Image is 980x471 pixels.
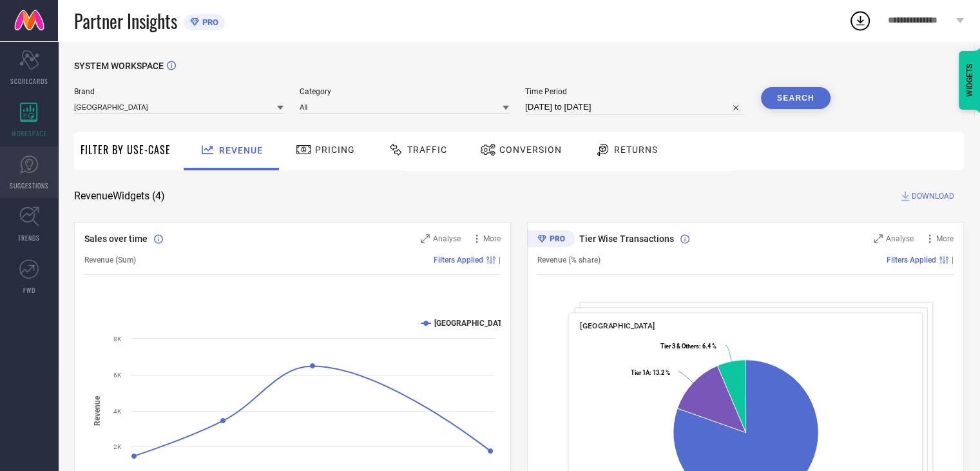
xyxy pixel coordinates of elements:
span: Analyse [886,234,914,243]
span: Filter By Use-Case [81,142,171,157]
text: 6K [113,372,122,379]
span: Category [300,87,509,96]
text: 4K [113,408,122,415]
button: Search [761,87,831,109]
tspan: Tier 1A [631,369,650,376]
tspan: Tier 3 & Others [660,343,699,350]
tspan: Revenue [93,395,102,425]
span: Revenue [219,145,263,155]
span: Filters Applied [887,256,936,265]
span: Traffic [407,145,447,155]
div: Open download list [849,9,872,32]
span: Revenue (% share) [537,256,600,265]
span: | [499,256,501,265]
span: DOWNLOAD [912,190,954,203]
span: SCORECARDS [10,76,48,86]
span: More [483,234,501,243]
span: | [952,256,954,265]
svg: Zoom [874,234,883,243]
span: SYSTEM WORKSPACE [74,61,164,71]
span: More [936,234,954,243]
text: : 6.4 % [660,343,716,350]
input: Select time period [525,99,745,115]
span: Partner Insights [74,8,177,34]
span: Returns [614,145,658,155]
span: Tier Wise Transactions [579,234,674,244]
span: SUGGESTIONS [10,181,49,190]
text: [GEOGRAPHIC_DATA] [434,319,508,328]
span: Pricing [315,145,355,155]
text: : 13.2 % [631,369,670,376]
span: FWD [23,285,35,295]
span: Brand [74,87,283,96]
text: 8K [113,336,122,343]
span: Revenue (Sum) [84,256,136,265]
span: TRENDS [18,233,40,243]
span: Sales over time [84,234,148,244]
svg: Zoom [421,234,430,243]
span: Time Period [525,87,745,96]
span: Analyse [433,234,461,243]
span: WORKSPACE [12,128,47,138]
span: Conversion [499,145,562,155]
span: PRO [199,17,218,27]
text: 2K [113,443,122,450]
div: Premium [527,230,575,250]
span: Revenue Widgets ( 4 ) [74,190,165,203]
span: [GEOGRAPHIC_DATA] [580,321,655,330]
span: Filters Applied [434,256,483,265]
